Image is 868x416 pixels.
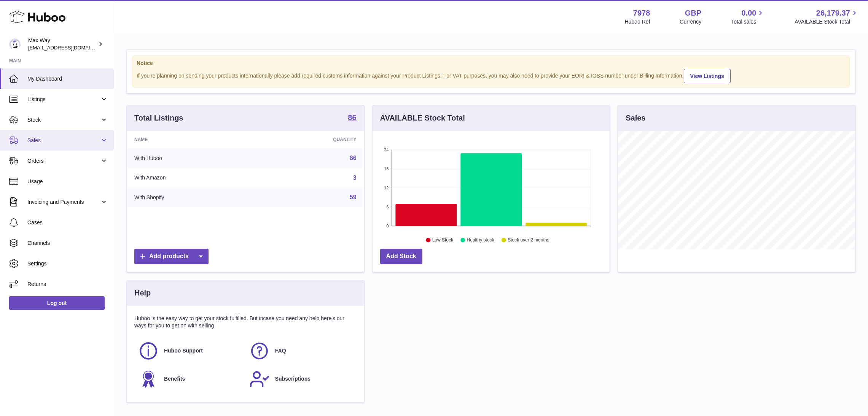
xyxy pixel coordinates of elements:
[432,238,454,243] text: Low Stock
[27,157,100,165] span: Orders
[348,114,356,123] a: 86
[164,347,203,354] span: Huboo Support
[384,167,389,171] text: 18
[625,18,650,25] div: Huboo Ref
[816,8,850,18] span: 26,179.37
[731,18,765,25] span: Total sales
[138,369,242,389] a: Benefits
[127,131,256,148] th: Name
[731,8,765,25] a: 0.00 Total sales
[380,249,422,264] a: Add Stock
[384,148,389,152] text: 24
[138,341,242,361] a: Huboo Support
[9,296,105,310] a: Log out
[9,38,21,50] img: Max@LongevityBox.co.uk
[127,168,256,188] td: With Amazon
[348,114,356,121] strong: 86
[164,375,185,383] span: Benefits
[626,113,645,123] h3: Sales
[134,315,357,329] p: Huboo is the easy way to get your stock fulfilled. But incase you need any help here's our ways f...
[249,369,353,389] a: Subscriptions
[350,194,357,200] a: 59
[353,175,357,181] a: 3
[27,240,108,247] span: Channels
[27,178,108,185] span: Usage
[27,116,100,124] span: Stock
[27,281,108,288] span: Returns
[134,249,209,264] a: Add products
[137,68,846,83] div: If you're planning on sending your products internationally please add required customs informati...
[508,238,549,243] text: Stock over 2 months
[27,260,108,267] span: Settings
[795,8,859,25] a: 26,179.37 AVAILABLE Stock Total
[256,131,364,148] th: Quantity
[380,113,465,123] h3: AVAILABLE Stock Total
[134,288,151,298] h3: Help
[137,60,846,67] strong: Notice
[467,238,495,243] text: Healthy stock
[127,148,256,168] td: With Huboo
[742,8,757,18] span: 0.00
[275,347,286,354] span: FAQ
[795,18,859,25] span: AVAILABLE Stock Total
[127,187,256,207] td: With Shopify
[28,37,97,51] div: Max Way
[685,8,701,18] strong: GBP
[27,137,100,144] span: Sales
[27,96,100,103] span: Listings
[27,75,108,83] span: My Dashboard
[350,155,357,161] a: 86
[275,375,311,383] span: Subscriptions
[28,44,112,51] span: [EMAIL_ADDRESS][DOMAIN_NAME]
[633,8,650,18] strong: 7978
[684,69,731,83] a: View Listings
[386,205,389,209] text: 6
[249,341,353,361] a: FAQ
[680,18,702,25] div: Currency
[27,198,100,206] span: Invoicing and Payments
[134,113,183,123] h3: Total Listings
[384,186,389,190] text: 12
[27,219,108,226] span: Cases
[386,224,389,228] text: 0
